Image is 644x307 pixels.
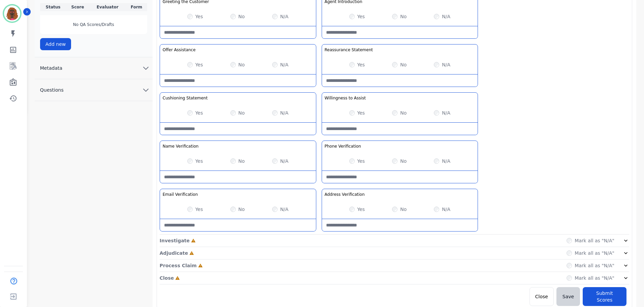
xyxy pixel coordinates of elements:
th: Evaluator [89,3,126,11]
label: N/A [280,110,289,116]
p: Adjudicate [160,250,188,256]
button: Save [556,287,580,306]
button: Submit Scores [583,287,626,306]
img: Bordered avatar [4,5,20,22]
th: Status [40,3,66,11]
label: Yes [357,206,365,213]
h3: Name Verification [163,144,199,149]
svg: chevron down [142,64,150,72]
button: Close [529,287,554,306]
h3: Willingness to Assist [325,95,366,101]
h3: Offer Assistance [163,47,196,53]
label: No [238,61,245,68]
label: N/A [442,13,450,20]
h3: Reassurance Statement [325,47,373,53]
svg: chevron down [142,86,150,94]
label: N/A [442,206,450,213]
label: Mark all as "N/A" [575,262,614,269]
label: No [400,206,407,213]
label: Yes [357,61,365,68]
label: Yes [195,110,203,116]
label: No [238,206,245,213]
label: No [238,13,245,20]
label: No [400,13,407,20]
button: Questions chevron down [35,79,153,101]
p: Process Claim [160,262,197,269]
label: Yes [357,158,365,164]
span: Metadata [35,65,68,71]
label: N/A [280,61,289,68]
label: Mark all as "N/A" [575,250,614,256]
label: No [400,110,407,116]
label: Yes [357,110,365,116]
label: Yes [195,206,203,213]
div: No QA Scores/Drafts [40,15,147,34]
label: Yes [195,158,203,164]
button: Metadata chevron down [35,57,153,79]
p: Close [160,275,174,281]
label: N/A [280,206,289,213]
h3: Address Verification [325,192,365,197]
label: Yes [195,61,203,68]
label: No [238,158,245,164]
label: No [400,158,407,164]
label: N/A [280,13,289,20]
label: Mark all as "N/A" [575,275,614,281]
button: Add new [40,38,71,50]
label: Yes [357,13,365,20]
label: N/A [442,158,450,164]
label: No [400,61,407,68]
span: Questions [35,87,69,93]
th: Form [126,3,147,11]
h3: Phone Verification [325,144,361,149]
label: No [238,110,245,116]
label: Yes [195,13,203,20]
label: Mark all as "N/A" [575,237,614,244]
p: Investigate [160,237,190,244]
h3: Email Verification [163,192,198,197]
th: Score [66,3,89,11]
label: N/A [280,158,289,164]
h3: Cushioning Statement [163,95,208,101]
label: N/A [442,110,450,116]
label: N/A [442,61,450,68]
